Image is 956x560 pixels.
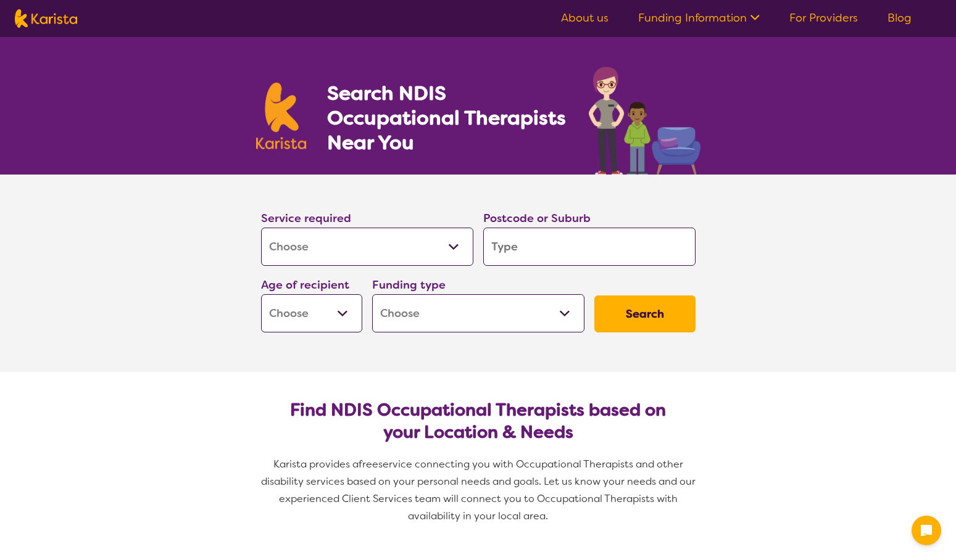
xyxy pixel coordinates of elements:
[638,10,760,25] a: Funding Information
[594,295,696,332] button: Search
[359,458,378,471] span: free
[261,211,351,226] label: Service required
[887,10,912,25] a: Blog
[271,399,686,443] h2: Find NDIS Occupational Therapists based on your Location & Needs
[261,458,698,522] span: service connecting you with Occupational Therapists and other disability services based on your p...
[15,9,77,28] img: Karista logo
[327,81,567,155] h1: Search NDIS Occupational Therapists Near You
[372,278,446,292] label: Funding type
[256,83,307,149] img: Karista logo
[483,211,591,226] label: Postcode or Suburb
[589,67,700,175] img: occupational-therapy
[561,10,609,25] a: About us
[261,278,349,292] label: Age of recipient
[789,10,858,25] a: For Providers
[483,228,696,266] input: Type
[273,458,359,471] span: Karista provides a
